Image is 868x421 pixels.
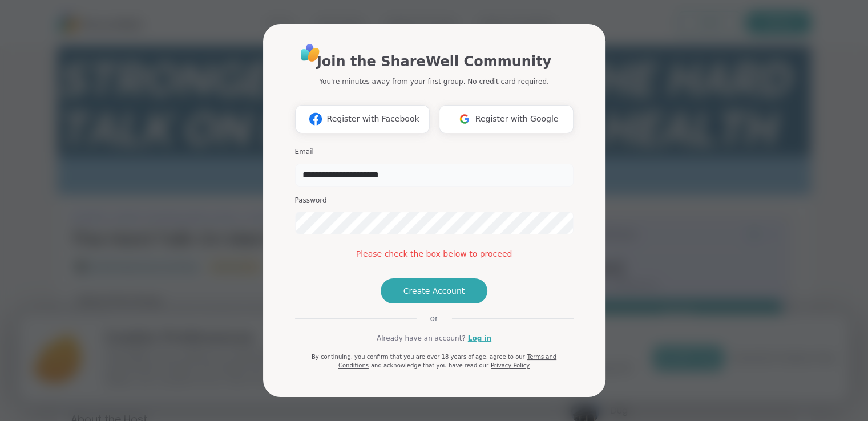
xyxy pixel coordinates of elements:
[371,362,488,369] span: and acknowledge that you have read our
[319,76,548,87] p: You're minutes away from your first group. No credit card required.
[295,147,574,157] h3: Email
[491,362,530,369] a: Privacy Policy
[326,113,419,125] span: Register with Facebook
[439,105,574,133] button: Register with Google
[317,51,551,72] h1: Join the ShareWell Community
[403,285,465,297] span: Create Account
[297,40,323,66] img: ShareWell Logo
[475,113,559,125] span: Register with Google
[377,333,466,343] span: Already have an account?
[454,108,475,129] img: ShareWell Logomark
[312,354,525,360] span: By continuing, you confirm that you are over 18 years of age, agree to our
[468,333,491,343] a: Log in
[295,196,574,205] h3: Password
[381,278,488,303] button: Create Account
[295,248,574,260] div: Please check the box below to proceed
[305,108,326,129] img: ShareWell Logomark
[295,105,430,133] button: Register with Facebook
[416,313,451,324] span: or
